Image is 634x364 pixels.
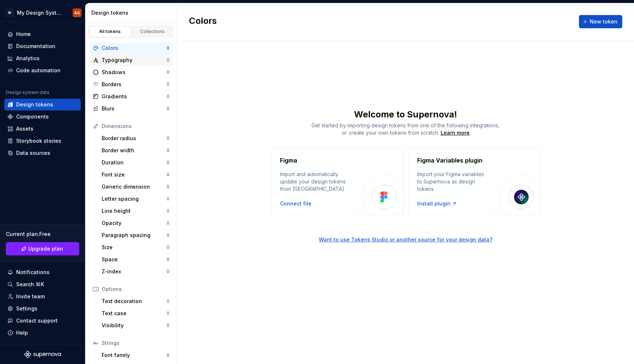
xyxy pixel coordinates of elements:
[99,193,172,205] a: Letter spacing0
[102,81,167,88] div: Borders
[4,111,81,123] a: Components
[167,106,170,112] div: 0
[99,266,172,277] a: Z-index0
[4,40,81,52] a: Documentation
[4,123,81,135] a: Assets
[16,281,44,288] div: Search ⌘K
[102,135,167,142] div: Border radius
[5,8,14,17] div: W
[4,135,81,147] a: Storybook stories
[102,298,167,305] div: Text decoration
[167,135,170,141] div: 0
[6,230,79,238] div: Current plan : Free
[99,349,172,361] a: Font family0
[4,266,81,278] button: Notifications
[102,183,167,190] div: Generic dimension
[4,99,81,110] a: Design tokens
[167,220,170,226] div: 0
[99,254,172,265] a: Space0
[167,208,170,214] div: 0
[167,352,170,358] div: 0
[90,42,172,54] a: Colors0
[417,200,457,207] a: Install plugin
[167,45,170,51] div: 0
[16,137,61,145] div: Storybook stories
[16,67,61,74] div: Code automation
[92,29,128,34] div: All tokens
[99,307,172,319] a: Text case0
[102,171,167,178] div: Font size
[4,291,81,302] a: Invite team
[6,90,49,95] div: Design system data
[16,113,49,120] div: Components
[4,279,81,290] button: Search ⌘K
[189,15,217,28] h2: Colors
[102,105,167,112] div: Blurs
[102,339,170,347] div: Strings
[90,54,172,66] a: Typography0
[102,123,170,130] div: Dimensions
[102,256,167,263] div: Space
[167,160,170,165] div: 0
[4,65,81,76] a: Code automation
[167,196,170,202] div: 0
[90,66,172,78] a: Shadows0
[167,310,170,316] div: 0
[102,69,167,76] div: Shadows
[16,269,50,276] div: Notifications
[4,315,81,327] button: Contact support
[99,295,172,307] a: Text decoration0
[102,232,167,239] div: Paragraph spacing
[16,317,58,324] div: Contact support
[28,245,63,252] span: Upgrade plan
[441,129,470,136] a: Learn more
[99,320,172,331] a: Visibility0
[102,147,167,154] div: Border width
[16,55,40,62] div: Analytics
[1,5,84,21] button: WMy Design SystemAG
[177,216,634,243] a: Want to use Tokens Studio or another source for your design data?
[4,28,81,40] a: Home
[590,18,617,25] span: New token
[102,322,167,329] div: Visibility
[319,236,492,243] button: Want to use Tokens Studio or another source for your design data?
[102,285,170,293] div: Options
[177,109,634,120] div: Welcome to Supernova!
[280,200,311,207] div: Connect file
[280,171,352,193] div: Import and automatically update your design tokens from [GEOGRAPHIC_DATA].
[99,217,172,229] a: Opacity0
[167,81,170,87] div: 0
[167,184,170,190] div: 0
[74,10,80,16] div: AG
[16,149,50,157] div: Data sources
[167,57,170,63] div: 0
[99,241,172,253] a: Size0
[4,52,81,64] a: Analytics
[280,156,297,165] h4: Figma
[4,147,81,159] a: Data sources
[167,69,170,75] div: 0
[99,132,172,144] a: Border radius0
[102,93,167,100] div: Gradients
[167,172,170,178] div: 0
[16,293,45,300] div: Invite team
[311,122,500,136] span: Get started by importing design tokens from one of the following integrations, or create your own...
[90,79,172,90] a: Borders0
[167,232,170,238] div: 0
[134,29,171,34] div: Collections
[102,219,167,227] div: Opacity
[167,323,170,328] div: 0
[16,30,31,38] div: Home
[24,351,61,358] svg: Supernova Logo
[4,327,81,339] button: Help
[99,181,172,193] a: Generic dimension0
[102,310,167,317] div: Text case
[16,101,53,108] div: Design tokens
[6,242,79,255] button: Upgrade plan
[99,169,172,181] a: Font size0
[102,207,167,215] div: Line height
[102,44,167,52] div: Colors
